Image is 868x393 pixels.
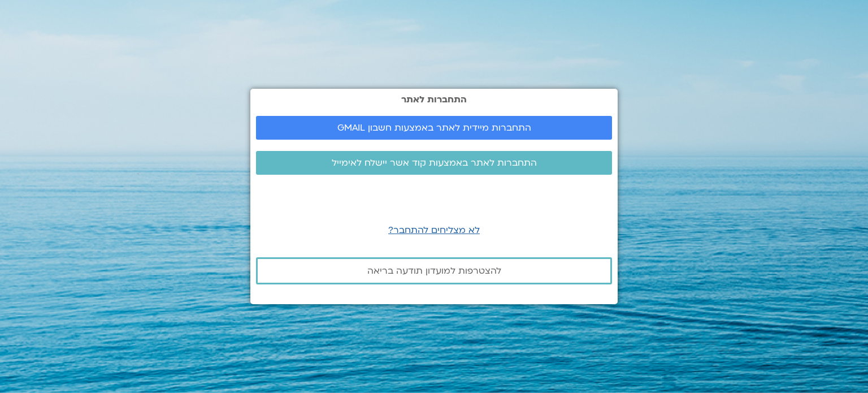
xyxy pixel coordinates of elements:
h2: התחברות לאתר [256,94,612,105]
a: התחברות לאתר באמצעות קוד אשר יישלח לאימייל [256,151,612,175]
a: התחברות מיידית לאתר באמצעות חשבון GMAIL [256,116,612,140]
a: לא מצליחים להתחבר? [388,224,480,236]
a: להצטרפות למועדון תודעה בריאה [256,257,612,284]
span: להצטרפות למועדון תודעה בריאה [367,266,501,276]
span: התחברות לאתר באמצעות קוד אשר יישלח לאימייל [332,158,537,168]
span: התחברות מיידית לאתר באמצעות חשבון GMAIL [337,123,531,133]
